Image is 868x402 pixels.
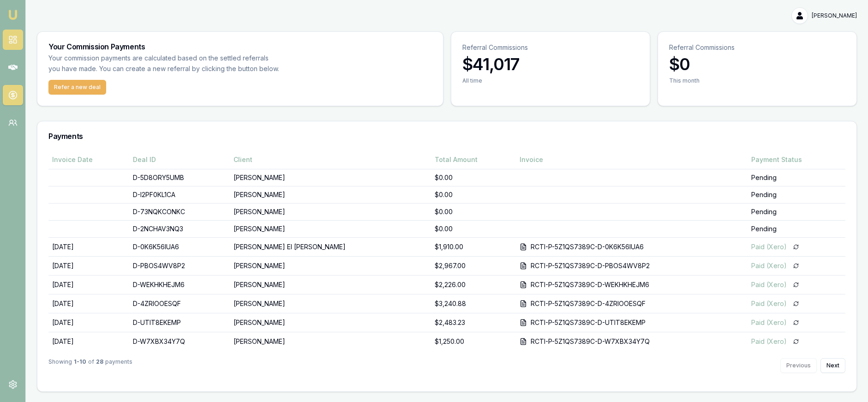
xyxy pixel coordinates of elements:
div: Invoice [520,155,744,164]
td: Pending [748,169,845,186]
strong: 1 - 10 [74,358,86,373]
td: [PERSON_NAME] [230,204,431,221]
td: [PERSON_NAME] El [PERSON_NAME] [230,238,431,257]
td: $2,483.23 [431,313,516,332]
td: [DATE] [48,257,129,276]
p: Referral Commissions [462,43,639,52]
img: emu-icon-u.png [7,9,18,20]
td: $2,967.00 [431,257,516,276]
td: D-PBOS4WV8P2 [129,257,229,276]
button: Sync payment status from Xero [790,279,802,290]
div: Paid (Xero) [751,261,787,270]
td: D-4ZRIOOESQF [129,294,229,313]
h3: Your Commission Payments [48,43,432,50]
div: Paid (Xero) [751,318,787,327]
div: This month [669,77,845,84]
td: [DATE] [48,238,129,257]
td: Pending [748,221,845,238]
div: RCTI-P-5Z1QS7389C-D-PBOS4WV8P2 [531,261,650,270]
td: D-73NQKCONKC [129,204,229,221]
p: Your commission payments are calculated based on the settled referrals you have made. You can cre... [48,53,285,74]
td: $0.00 [431,186,516,204]
button: Refer a new deal [48,80,106,95]
td: $0.00 [431,204,516,221]
h3: Payments [48,132,845,140]
td: [PERSON_NAME] [230,169,431,186]
div: RCTI-P-5Z1QS7389C-D-WEKHKHEJM6 [531,280,649,289]
button: Sync payment status from Xero [790,241,802,252]
td: [DATE] [48,294,129,313]
div: RCTI-P-5Z1QS7389C-D-4ZRIOOESQF [531,299,646,308]
strong: 28 [96,358,103,373]
td: $2,226.00 [431,276,516,294]
td: [PERSON_NAME] [230,257,431,276]
td: D-I2PF0KL1CA [129,186,229,204]
td: $3,240.88 [431,294,516,313]
td: [DATE] [48,332,129,351]
td: [DATE] [48,276,129,294]
div: Invoice Date [52,155,126,164]
div: Paid (Xero) [751,242,787,252]
td: [PERSON_NAME] [230,313,431,332]
p: Referral Commissions [669,43,845,52]
td: [PERSON_NAME] [230,186,431,204]
td: D-5D8ORY5UMB [129,169,229,186]
div: Paid (Xero) [751,337,787,346]
div: RCTI-P-5Z1QS7389C-D-UTIT8EKEMP [531,318,646,327]
div: Paid (Xero) [751,299,787,308]
td: [PERSON_NAME] [230,276,431,294]
td: $1,910.00 [431,238,516,257]
div: Deal ID [133,155,226,164]
td: D-WEKHKHEJM6 [129,276,229,294]
button: Next [820,358,845,373]
td: [PERSON_NAME] [230,294,431,313]
td: $0.00 [431,221,516,238]
td: $1,250.00 [431,332,516,351]
div: Client [233,155,427,164]
td: [PERSON_NAME] [230,332,431,351]
td: D-0K6K56IUA6 [129,238,229,257]
button: Sync payment status from Xero [790,298,802,309]
td: [DATE] [48,313,129,332]
td: [PERSON_NAME] [230,221,431,238]
div: Payment Status [751,155,842,164]
td: D-2NCHAV3NQ3 [129,221,229,238]
td: $0.00 [431,169,516,186]
button: Sync payment status from Xero [790,260,802,271]
div: Total Amount [435,155,512,164]
h3: $0 [669,55,845,73]
div: RCTI-P-5Z1QS7389C-D-0K6K56IUA6 [531,242,644,252]
div: Showing of payments [48,358,132,373]
td: Pending [748,186,845,204]
div: All time [462,77,639,84]
td: Pending [748,204,845,221]
button: Sync payment status from Xero [790,317,802,328]
td: D-UTIT8EKEMP [129,313,229,332]
span: [PERSON_NAME] [812,12,857,19]
div: RCTI-P-5Z1QS7389C-D-W7XBX34Y7Q [531,337,650,346]
button: Sync payment status from Xero [790,336,802,347]
td: D-W7XBX34Y7Q [129,332,229,351]
h3: $41,017 [462,55,639,73]
div: Paid (Xero) [751,280,787,289]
